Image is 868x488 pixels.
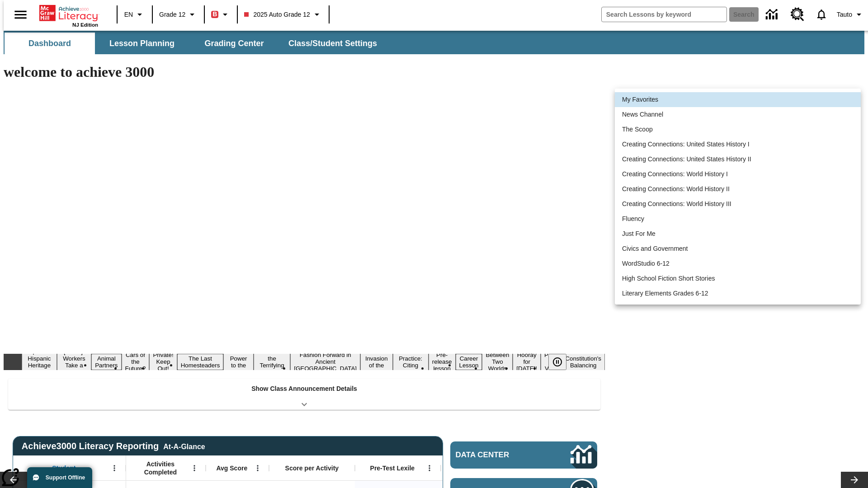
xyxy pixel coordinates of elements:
li: Civics and Government [615,241,861,256]
li: WordStudio 6-12 [615,256,861,271]
li: My Favorites [615,92,861,107]
li: Literary Elements Grades 6-12 [615,286,861,301]
li: Just For Me [615,226,861,241]
li: Creating Connections: World History II [615,182,861,197]
li: Creating Connections: United States History I [615,137,861,152]
li: Creating Connections: World History III [615,197,861,211]
li: Creating Connections: United States History II [615,152,861,167]
li: News Channel [615,107,861,122]
li: Creating Connections: World History I [615,167,861,182]
li: High School Fiction Short Stories [615,271,861,286]
li: The Scoop [615,122,861,137]
li: Fluency [615,211,861,226]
